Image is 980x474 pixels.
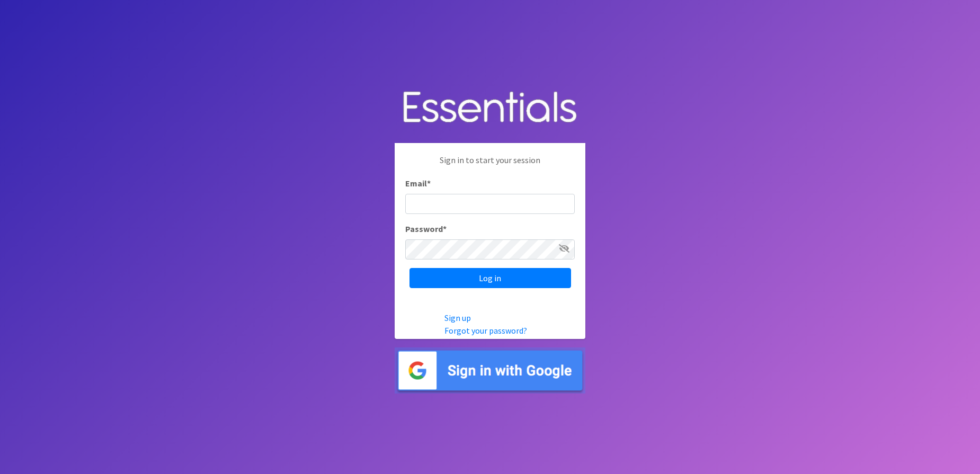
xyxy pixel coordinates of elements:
input: Log in [409,268,571,288]
label: Password [405,222,447,235]
img: Sign in with Google [395,347,585,393]
p: Sign in to start your session [405,154,575,177]
abbr: required [443,223,447,234]
abbr: required [427,178,431,189]
a: Forgot your password? [444,325,527,336]
label: Email [405,177,431,190]
img: Human Essentials [395,81,585,135]
a: Sign up [444,312,471,323]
